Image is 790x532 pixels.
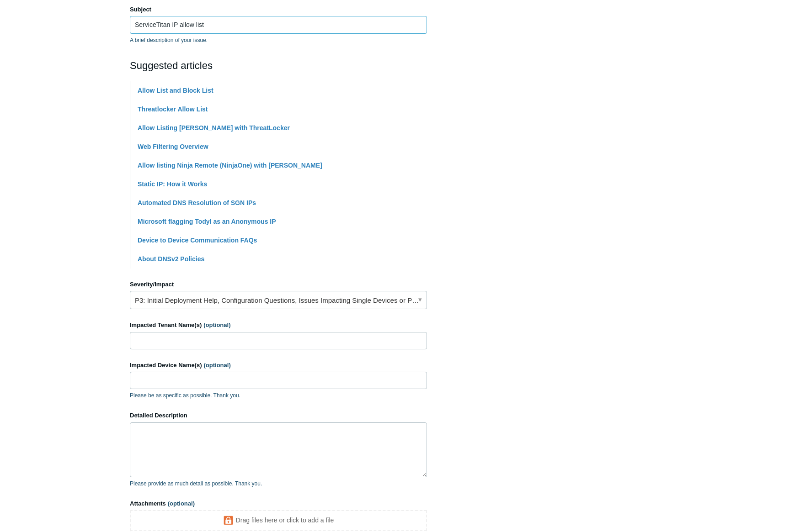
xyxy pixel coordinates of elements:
[203,321,230,328] span: (optional)
[130,391,427,400] p: Please be as specific as possible. Thank you.
[130,361,427,370] label: Impacted Device Name(s)
[168,500,195,507] span: (optional)
[138,124,290,132] a: Allow Listing [PERSON_NAME] with ThreatLocker
[138,237,257,244] a: Device to Device Communication FAQs
[138,143,208,150] a: Web Filtering Overview
[138,87,214,94] a: Allow List and Block List
[130,499,427,508] label: Attachments
[204,362,231,369] span: (optional)
[130,291,427,309] a: P3: Initial Deployment Help, Configuration Questions, Issues Impacting Single Devices or Past Out...
[138,105,208,113] a: Threatlocker Allow List
[138,162,322,169] a: Allow listing Ninja Remote (NinjaOne) with [PERSON_NAME]
[138,180,207,188] a: Static IP: How it Works
[138,218,276,225] a: Microsoft flagging Todyl as an Anonymous IP
[130,36,427,44] p: A brief description of your issue.
[130,321,427,330] label: Impacted Tenant Name(s)
[130,5,427,14] label: Subject
[138,199,256,206] a: Automated DNS Resolution of SGN IPs
[130,479,427,488] p: Please provide as much detail as possible. Thank you.
[130,411,427,420] label: Detailed Description
[138,255,204,263] a: About DNSv2 Policies
[130,58,427,73] h2: Suggested articles
[130,280,427,289] label: Severity/Impact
